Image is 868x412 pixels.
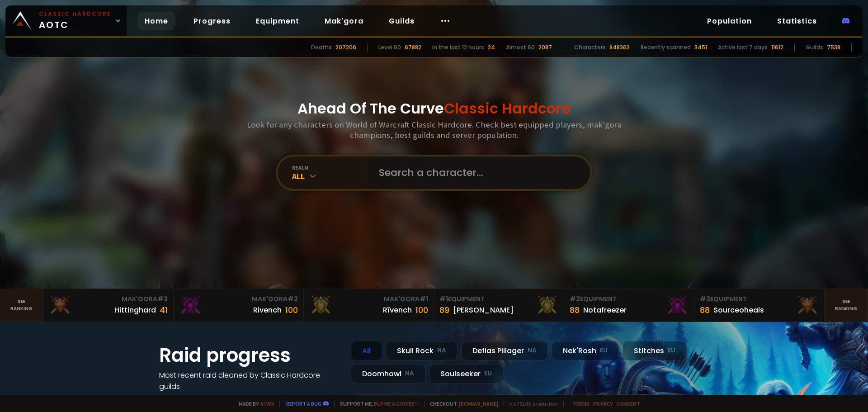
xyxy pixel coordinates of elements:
[825,289,868,322] a: Seeranking
[827,43,840,52] div: 7538
[382,12,422,30] a: Guilds
[570,294,580,303] span: # 2
[311,43,332,52] div: Deaths
[439,294,558,304] div: Equipment
[700,304,710,316] div: 88
[770,12,824,30] a: Statistics
[694,289,825,322] a: #3Equipment88Sourceoheals
[253,304,282,316] div: Rivench
[424,400,498,407] span: Checkout
[233,400,274,407] span: Made by
[5,5,127,36] a: Classic HardcoreAOTC
[700,294,710,303] span: # 3
[373,156,580,189] input: Search a character...
[292,164,368,171] div: realm
[641,43,691,52] div: Recently scanned
[593,400,613,407] a: Privacy
[405,43,421,52] div: 67882
[570,294,689,304] div: Equipment
[186,12,238,30] a: Progress
[459,400,498,407] a: [DOMAIN_NAME]
[317,12,371,30] a: Mak'gora
[437,346,446,355] small: NA
[309,294,428,304] div: Mak'Gora
[538,43,552,52] div: 2087
[564,289,694,322] a: #2Equipment88Notafreezer
[179,294,298,304] div: Mak'Gora
[260,400,274,407] a: a fan
[668,346,675,355] small: EU
[574,43,606,52] div: Characters
[528,346,537,355] small: NA
[488,43,495,52] div: 24
[552,341,619,360] div: Nek'Rosh
[461,341,548,360] div: Defias Pillager
[439,304,449,316] div: 89
[432,43,484,52] div: In the last 12 hours
[570,304,580,316] div: 88
[600,346,608,355] small: EU
[374,400,419,407] a: Buy me a coffee
[484,369,492,378] small: EU
[288,294,298,303] span: # 2
[713,304,764,316] div: Sourceoheals
[506,43,535,52] div: Almost 60
[49,294,168,304] div: Mak'Gora
[286,400,321,407] a: Report a bug
[616,400,640,407] a: Consent
[771,43,783,52] div: 11612
[405,369,414,378] small: NA
[43,289,174,322] a: Mak'Gora#3Hittinghard41
[439,294,448,303] span: # 1
[39,10,111,18] small: Classic Hardcore
[160,304,168,316] div: 41
[114,304,156,316] div: Hittinghard
[351,364,425,384] div: Doomhowl
[159,369,340,392] h4: Most recent raid cleaned by Classic Hardcore guilds
[383,304,412,316] div: Rîvench
[623,341,687,360] div: Stitches
[694,43,707,52] div: 3451
[504,400,558,407] span: v. d752d5 - production
[453,304,514,316] div: [PERSON_NAME]
[415,304,428,316] div: 100
[249,12,307,30] a: Equipment
[351,341,382,360] div: All
[243,119,625,140] h3: Look for any characters on World of Warcraft Classic Hardcore. Check best equipped players, mak'g...
[137,12,175,30] a: Home
[39,10,111,32] span: AOTC
[334,400,419,407] span: Support me,
[806,43,823,52] div: Guilds
[292,171,368,181] div: All
[297,98,571,119] h1: Ahead Of The Curve
[386,341,458,360] div: Skull Rock
[335,43,356,52] div: 207206
[573,400,590,407] a: Terms
[159,393,218,403] a: See all progress
[285,304,298,316] div: 100
[429,364,503,384] div: Soulseeker
[700,12,759,30] a: Population
[157,294,168,303] span: # 3
[174,289,304,322] a: Mak'Gora#2Rivench100
[444,98,571,118] span: Classic Hardcore
[378,43,401,52] div: Level 60
[434,289,564,322] a: #1Equipment89[PERSON_NAME]
[159,341,340,369] h1: Raid progress
[420,294,428,303] span: # 1
[718,43,768,52] div: Active last 7 days
[609,43,630,52] div: 848363
[700,294,819,304] div: Equipment
[583,304,627,316] div: Notafreezer
[304,289,434,322] a: Mak'Gora#1Rîvench100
